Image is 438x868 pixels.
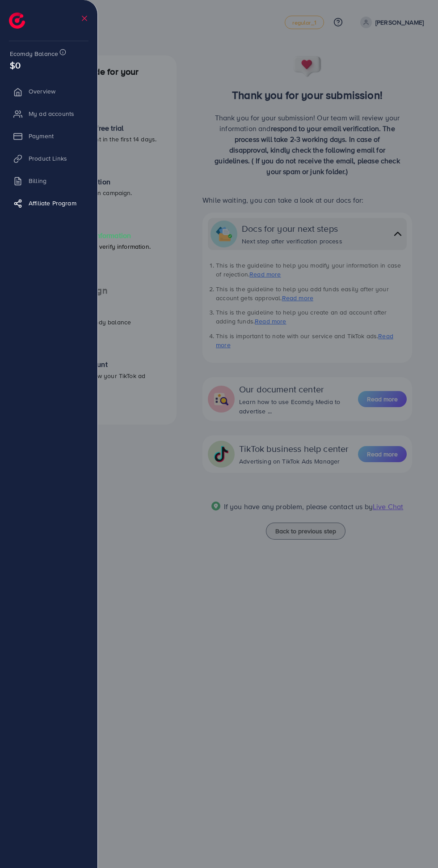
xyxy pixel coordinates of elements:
[7,194,91,212] a: Affiliate Program
[9,13,25,29] img: logo
[10,49,58,58] span: Ecomdy Balance
[10,59,21,72] span: $0
[48,241,151,252] p: Waiting for admin verify information.
[400,828,431,861] iframe: Chat
[48,231,151,240] h4: Waiting verify information
[29,199,76,208] span: Affiliate Program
